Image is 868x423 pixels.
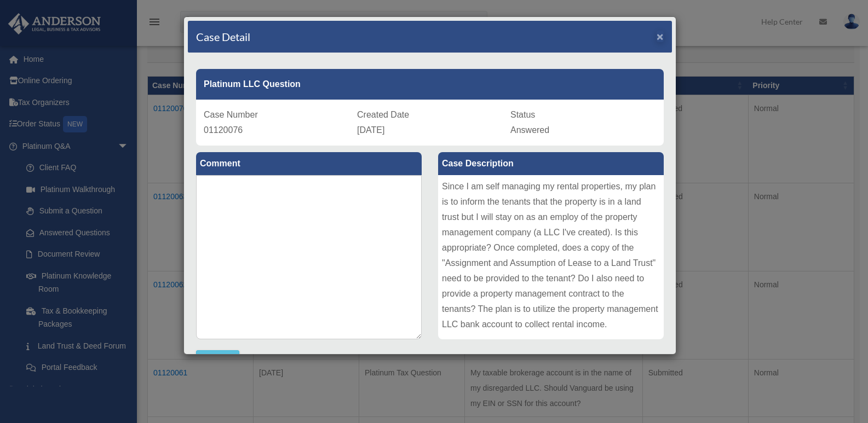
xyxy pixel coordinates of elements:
span: Answered [510,125,549,135]
span: Created Date [357,110,409,119]
button: Comment [196,350,239,367]
span: [DATE] [357,125,384,135]
label: Comment [196,152,422,175]
div: Platinum LLC Question [196,69,664,100]
span: Status [510,110,535,119]
div: Since I am self managing my rental properties, my plan is to inform the tenants that the property... [438,175,664,339]
button: Close [657,31,664,42]
span: × [657,30,664,43]
span: 01120076 [204,125,243,135]
label: Case Description [438,152,664,175]
h4: Case Detail [196,29,250,44]
span: Case Number [204,110,258,119]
